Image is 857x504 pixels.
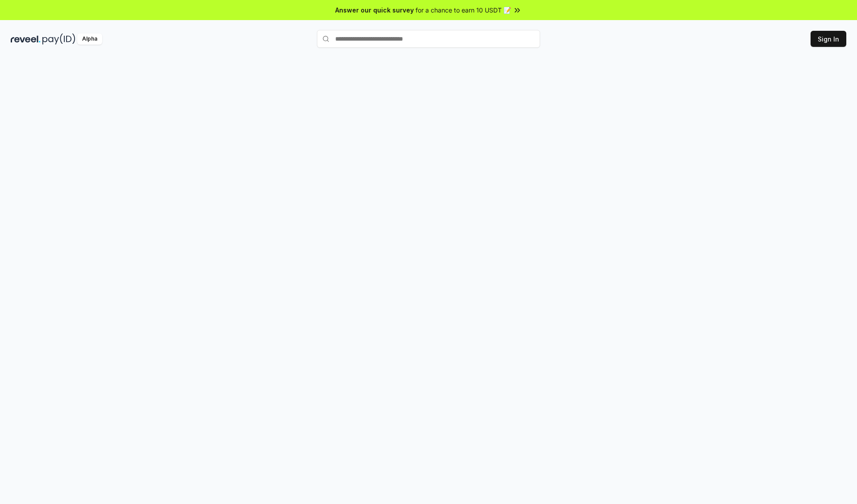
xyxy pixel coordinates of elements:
div: Alpha [77,33,102,45]
button: Sign In [811,31,846,47]
span: Answer our quick survey [335,5,414,15]
img: pay_id [42,33,75,45]
img: reveel_dark [11,33,41,45]
span: for a chance to earn 10 USDT 📝 [416,5,511,15]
